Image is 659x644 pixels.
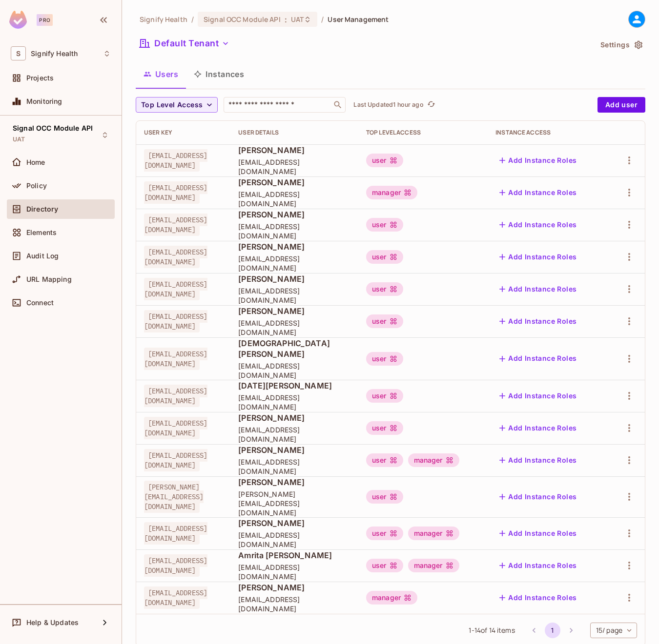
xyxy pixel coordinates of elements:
span: [EMAIL_ADDRESS][DOMAIN_NAME] [238,222,350,240]
img: SReyMgAAAABJRU5ErkJggg== [9,11,27,29]
span: [EMAIL_ADDRESS][DOMAIN_NAME] [144,417,207,439]
button: Add user [597,97,645,113]
span: [EMAIL_ADDRESS][DOMAIN_NAME] [144,310,207,332]
button: Default Tenant [136,36,233,51]
div: User Key [144,129,223,137]
span: Directory [26,205,58,213]
div: user [366,389,403,403]
p: Last Updated 1 hour ago [353,101,423,109]
div: user [366,490,403,504]
span: [PERSON_NAME] [238,209,350,220]
button: Users [136,62,186,86]
span: Signal OCC Module API [204,15,281,24]
span: [PERSON_NAME] [238,145,350,156]
span: Top Level Access [141,99,203,111]
span: [EMAIL_ADDRESS][DOMAIN_NAME] [238,563,350,581]
span: Help & Updates [26,619,79,626]
span: [PERSON_NAME] [238,518,350,528]
div: user [366,282,403,296]
div: user [366,218,403,232]
span: Home [26,158,45,166]
button: Settings [597,37,645,53]
span: Monitoring [26,98,62,105]
div: user [366,250,403,264]
span: : [284,16,288,23]
span: [EMAIL_ADDRESS][DOMAIN_NAME] [144,522,207,545]
span: UAT [291,15,304,24]
button: Add Instance Roles [495,420,580,436]
button: refresh [426,99,437,111]
button: Add Instance Roles [495,351,580,367]
div: user [366,453,403,467]
span: [PERSON_NAME] [238,241,350,252]
div: user [366,314,403,328]
li: / [321,15,324,24]
div: Instance Access [495,129,600,137]
span: the active workspace [140,15,187,24]
span: User Management [328,15,389,24]
div: user [366,527,403,540]
span: [DATE][PERSON_NAME] [238,380,350,391]
div: manager [366,591,417,605]
span: [EMAIL_ADDRESS][DOMAIN_NAME] [238,286,350,305]
span: [EMAIL_ADDRESS][DOMAIN_NAME] [144,181,207,204]
span: [EMAIL_ADDRESS][DOMAIN_NAME] [144,149,207,172]
span: Amrita [PERSON_NAME] [238,550,350,561]
button: Add Instance Roles [495,388,580,404]
button: Add Instance Roles [495,249,580,265]
div: Top Level Access [366,129,480,137]
button: Add Instance Roles [495,590,580,605]
span: Projects [26,74,54,82]
span: Click to refresh data [424,99,437,111]
button: Add Instance Roles [495,489,580,505]
span: [EMAIL_ADDRESS][DOMAIN_NAME] [144,214,207,236]
span: [EMAIL_ADDRESS][DOMAIN_NAME] [238,530,350,549]
span: [PERSON_NAME] [238,445,350,455]
span: 1 - 14 of 14 items [469,625,515,636]
div: User Details [238,129,350,137]
button: Add Instance Roles [495,185,580,200]
div: manager [408,559,459,572]
div: user [366,154,403,167]
button: Add Instance Roles [495,153,580,168]
button: Instances [186,62,252,86]
div: Pro [37,14,53,26]
div: 15 / page [590,623,637,638]
span: [EMAIL_ADDRESS][DOMAIN_NAME] [144,348,207,370]
button: Add Instance Roles [495,313,580,329]
span: [PERSON_NAME][EMAIL_ADDRESS][DOMAIN_NAME] [144,481,204,513]
span: refresh [427,100,435,110]
span: [EMAIL_ADDRESS][DOMAIN_NAME] [238,393,350,411]
span: URL Mapping [26,275,72,283]
div: manager [408,527,459,540]
span: [EMAIL_ADDRESS][DOMAIN_NAME] [144,554,207,577]
span: [EMAIL_ADDRESS][DOMAIN_NAME] [144,278,207,300]
span: [EMAIL_ADDRESS][DOMAIN_NAME] [238,157,350,176]
button: Top Level Access [136,97,218,113]
span: Audit Log [26,252,59,260]
button: page 1 [545,623,560,638]
span: [EMAIL_ADDRESS][DOMAIN_NAME] [238,254,350,273]
button: Add Instance Roles [495,558,580,573]
span: S [11,46,26,60]
span: [EMAIL_ADDRESS][DOMAIN_NAME] [238,425,350,444]
div: user [366,559,403,572]
span: [EMAIL_ADDRESS][DOMAIN_NAME] [238,318,350,337]
span: [EMAIL_ADDRESS][DOMAIN_NAME] [238,361,350,380]
span: [EMAIL_ADDRESS][DOMAIN_NAME] [144,385,207,407]
span: [EMAIL_ADDRESS][DOMAIN_NAME] [238,457,350,476]
span: [PERSON_NAME] [238,306,350,316]
span: [EMAIL_ADDRESS][DOMAIN_NAME] [144,449,207,471]
span: [DEMOGRAPHIC_DATA][PERSON_NAME] [238,338,350,359]
span: [PERSON_NAME] [238,412,350,423]
span: Signal OCC Module API [13,124,93,132]
span: [EMAIL_ADDRESS][DOMAIN_NAME] [144,246,207,268]
button: Add Instance Roles [495,526,580,541]
button: Add Instance Roles [495,452,580,468]
span: UAT [13,136,25,143]
span: [EMAIL_ADDRESS][DOMAIN_NAME] [238,595,350,613]
span: [PERSON_NAME] [238,273,350,284]
span: Elements [26,229,57,236]
span: [EMAIL_ADDRESS][DOMAIN_NAME] [238,190,350,208]
span: [PERSON_NAME] [238,582,350,593]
